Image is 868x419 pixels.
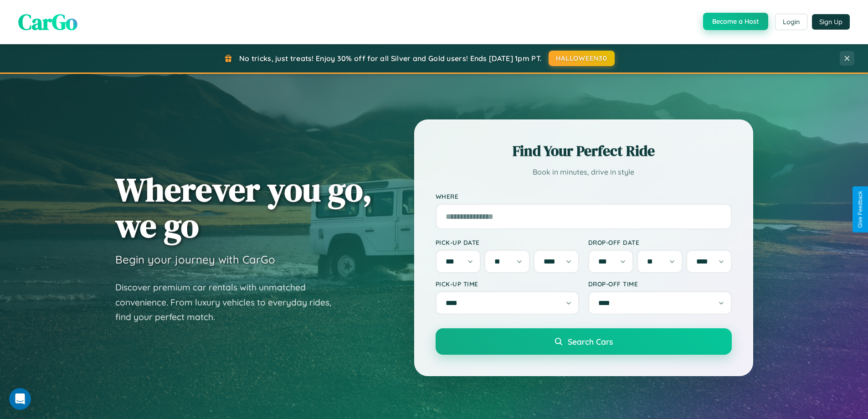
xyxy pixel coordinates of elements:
label: Drop-off Time [588,280,732,288]
label: Pick-up Date [436,238,579,246]
button: Login [775,14,807,30]
label: Drop-off Date [588,238,732,246]
label: Where [436,192,732,200]
span: No tricks, just treats! Enjoy 30% off for all Silver and Gold users! Ends [DATE] 1pm PT. [239,54,542,63]
button: Search Cars [436,328,732,355]
iframe: Intercom live chat [9,388,31,410]
p: Book in minutes, drive in style [436,166,732,179]
button: Sign Up [812,14,850,30]
button: Become a Host [703,13,768,30]
div: Give Feedback [857,191,863,228]
label: Pick-up Time [436,280,579,288]
h3: Begin your journey with CarGo [115,253,275,266]
button: HALLOWEEN30 [549,51,615,66]
h2: Find Your Perfect Ride [436,141,732,161]
h1: Wherever you go, we go [115,171,372,243]
span: CarGo [18,7,77,37]
span: Search Cars [568,336,613,347]
p: Discover premium car rentals with unmatched convenience. From luxury vehicles to everyday rides, ... [115,280,343,325]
